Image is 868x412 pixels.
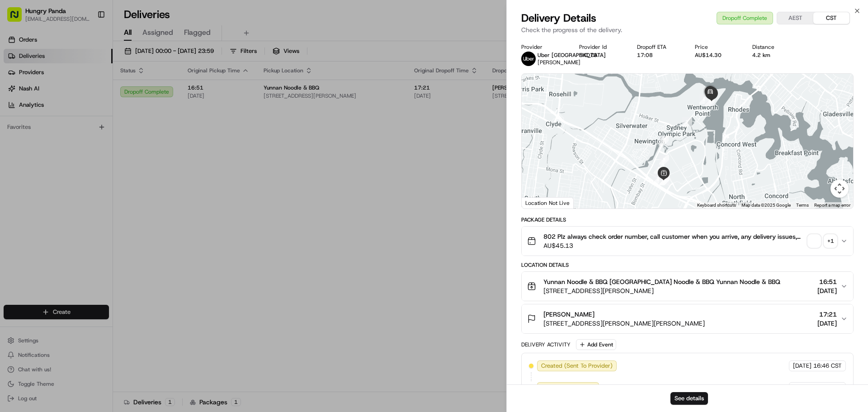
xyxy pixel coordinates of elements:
button: AEST [777,12,813,24]
span: Map data ©2025 Google [741,203,791,208]
img: 1736555255976-a54dd68f-1ca7-489b-9aae-adbdc363a1c4 [9,86,25,103]
span: 16:51 [817,277,837,286]
img: Nash [9,9,27,27]
button: Keyboard shortcuts [697,202,736,208]
span: Delivery Details [521,11,596,25]
button: 54D73 [579,52,597,59]
a: 📗Knowledge Base [5,199,73,215]
button: Add Event [576,339,616,350]
button: See details [670,392,708,405]
div: Provider Id [579,43,623,51]
div: Delivery Activity [521,341,571,348]
div: 8 [699,94,709,104]
span: Knowledge Base [18,202,69,211]
button: Yunnan Noodle & BBQ [GEOGRAPHIC_DATA] Noodle & BBQ Yunnan Noodle & BBQ[STREET_ADDRESS][PERSON_NAM... [522,272,853,301]
span: Yunnan Noodle & BBQ [GEOGRAPHIC_DATA] Noodle & BBQ Yunnan Noodle & BBQ [543,277,780,286]
img: uber-new-logo.jpeg [521,52,536,66]
span: 8月15日 [35,140,56,147]
div: 17:08 [637,52,680,59]
div: 3 [659,175,669,185]
button: +1 [808,235,837,247]
div: 1 [654,164,664,174]
div: AU$14.30 [695,52,738,59]
span: [PERSON_NAME] [28,165,73,172]
div: 2 [653,174,663,184]
button: CST [813,12,849,24]
span: 802 Plz always check order number, call customer when you arrive, any delivery issues, Contact Wh... [543,232,804,241]
button: [PERSON_NAME][STREET_ADDRESS][PERSON_NAME][PERSON_NAME]17:21[DATE] [522,304,853,333]
p: Check the progress of the delivery. [521,25,854,34]
div: 💻 [76,203,84,210]
span: Uber [GEOGRAPHIC_DATA] [538,52,606,59]
input: Clear [24,58,149,68]
div: Location Details [521,261,854,269]
span: • [75,165,78,172]
a: Powered byPylon [64,224,109,231]
img: Google [524,197,554,208]
span: Created (Sent To Provider) [541,362,613,370]
div: 9 [705,96,715,106]
a: Terms [796,203,809,208]
p: Welcome 👋 [9,36,165,51]
span: • [30,140,33,147]
div: Start new chat [41,86,148,95]
span: 8月7日 [80,165,98,172]
span: Pylon [90,224,109,231]
span: [DATE] [817,319,837,328]
div: Package Details [521,216,854,223]
div: + 1 [824,235,837,247]
div: 7 [682,117,692,127]
div: Past conversations [9,118,58,125]
span: [STREET_ADDRESS][PERSON_NAME][PERSON_NAME] [543,319,705,328]
a: Open this area in Google Maps (opens a new window) [524,197,554,208]
div: We're available if you need us! [41,95,124,103]
span: 16:46 CST [813,384,842,392]
span: [DATE] [817,286,837,295]
span: 17:21 [817,310,837,319]
button: Map camera controls [830,180,849,198]
button: See all [140,116,165,127]
img: 1736555255976-a54dd68f-1ca7-489b-9aae-adbdc363a1c4 [18,165,25,172]
div: 6 [659,136,669,146]
button: Start new chat [154,89,165,100]
span: [DATE] [793,384,811,392]
span: API Documentation [85,202,145,211]
span: [STREET_ADDRESS][PERSON_NAME] [543,286,780,295]
button: 802 Plz always check order number, call customer when you arrive, any delivery issues, Contact Wh... [522,227,853,256]
div: Location Not Live [522,197,574,208]
span: [DATE] [793,362,811,370]
span: [PERSON_NAME] [543,310,594,319]
img: 4281594248423_2fcf9dad9f2a874258b8_72.png [19,86,35,103]
div: Provider [521,43,565,51]
div: 📗 [9,203,16,210]
span: 16:46 CST [813,362,842,370]
div: Dropoff ETA [637,43,680,51]
div: 4.2 km [752,52,796,59]
span: [PERSON_NAME] [538,59,580,66]
div: 5 [659,155,669,165]
span: Not Assigned Driver [541,384,595,392]
div: Distance [752,43,796,51]
div: Price [695,43,738,51]
a: 💻API Documentation [73,199,149,215]
img: Asif Zaman Khan [9,156,24,170]
span: AU$45.13 [543,241,804,250]
a: Report a map error [814,203,850,208]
